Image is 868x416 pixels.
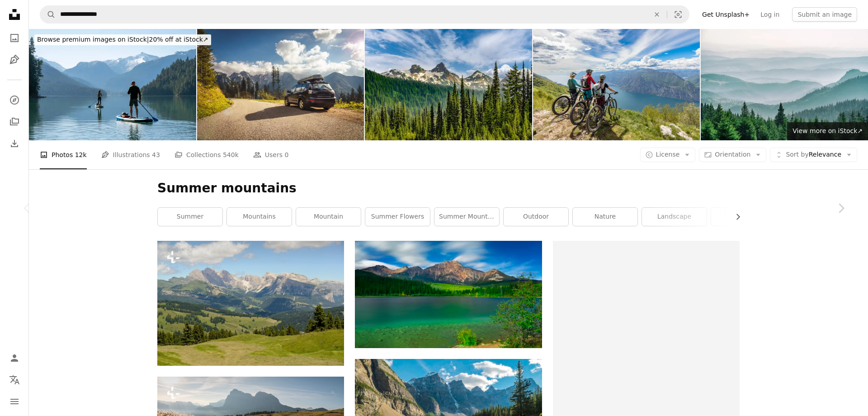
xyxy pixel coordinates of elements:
[253,140,289,169] a: Users 0
[697,7,755,22] a: Get Unsplash+
[504,208,568,226] a: outdoor
[701,29,868,140] img: Mountain covered with a coniferous fir tree forest. Scenic landscape from Carpathian Mountains.
[434,208,499,226] a: summer mountain
[355,241,542,348] img: a lake surrounded by trees and mountains
[284,150,288,160] span: 0
[533,29,700,140] img: Scenic lookout Lake Garda, Italy.
[656,151,680,158] span: License
[158,208,222,226] a: summer
[711,208,776,226] a: tree
[787,122,868,140] a: View more on iStock↗
[5,51,24,69] a: Illustrations
[814,165,868,252] a: Next
[29,29,196,140] img: Couple paddle SUP boards across mountain lake, Whistler
[101,140,160,169] a: Illustrations 43
[699,148,766,162] button: Orientation
[40,5,689,24] form: Find visuals sitewide
[157,180,740,196] h1: Summer mountains
[5,134,24,153] a: Download History
[175,140,239,169] a: Collections 540k
[365,208,430,226] a: summer flowers
[227,208,292,226] a: mountains
[5,29,24,47] a: Photos
[29,29,217,51] a: Browse premium images on iStock|20% off at iStock↗
[573,208,637,226] a: nature
[755,7,785,22] a: Log in
[40,6,56,23] button: Search Unsplash
[5,91,24,109] a: Explore
[786,150,841,159] span: Relevance
[770,148,857,162] button: Sort byRelevance
[223,150,239,160] span: 540k
[152,150,160,160] span: 43
[157,241,344,366] img: a view of a valley with mountains in the background
[365,29,532,140] img: The Tatoosh Range and Sub-Alpine Forest
[642,208,707,226] a: landscape
[792,7,857,22] button: Submit an image
[640,148,696,162] button: License
[37,36,208,43] span: 20% off at iStock ↗
[355,290,542,298] a: a lake surrounded by trees and mountains
[730,208,740,226] button: scroll list to the right
[667,6,689,23] button: Visual search
[197,29,364,140] img: car for traveling with a mountain road
[5,113,24,131] a: Collections
[715,151,750,158] span: Orientation
[157,299,344,307] a: a view of a valley with mountains in the background
[5,392,24,411] button: Menu
[5,371,24,389] button: Language
[37,36,149,43] span: Browse premium images on iStock |
[296,208,361,226] a: mountain
[786,151,808,158] span: Sort by
[793,127,863,134] span: View more on iStock ↗
[647,6,667,23] button: Clear
[5,349,24,367] a: Log in / Sign up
